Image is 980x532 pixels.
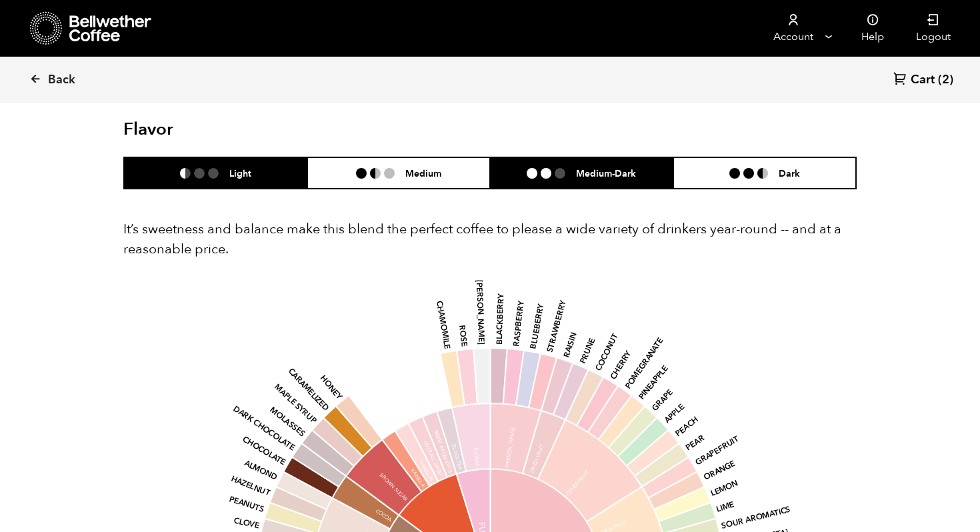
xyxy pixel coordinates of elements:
p: It’s sweetness and balance make this blend the perfect coffee to please a wide variety of drinker... [123,219,857,259]
span: Back [48,72,75,88]
h6: Dark [779,167,800,179]
h6: Light [229,167,251,179]
h6: Medium [405,167,441,179]
h6: Medium-Dark [576,167,636,179]
a: Cart (2) [893,71,953,89]
span: (2) [938,72,953,88]
h2: Flavor [123,119,368,140]
span: Cart [911,72,935,88]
